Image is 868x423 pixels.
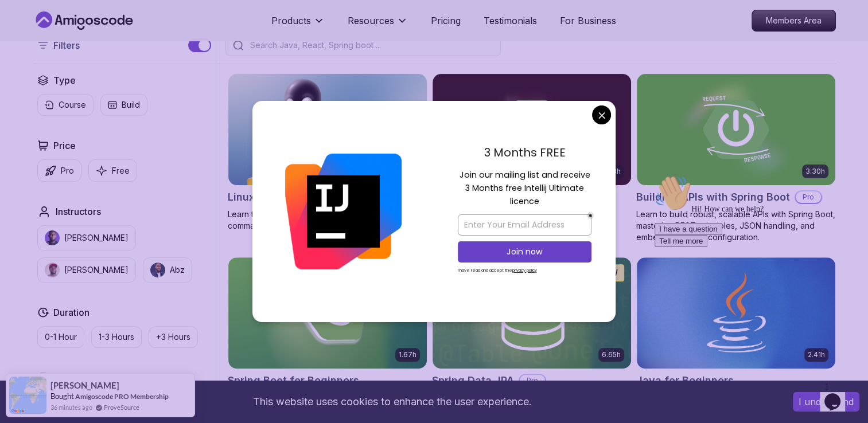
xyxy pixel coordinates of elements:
input: Search Java, React, Spring boot ... [248,40,493,51]
p: 0-1 Hour [45,331,77,343]
p: [PERSON_NAME] [64,264,129,276]
img: Building APIs with Spring Boot card [637,74,835,185]
p: 3.30h [805,167,825,176]
p: Filters [53,38,80,52]
h2: Spring Data JPA [432,373,514,389]
button: Tell me more [5,65,57,77]
img: Linux Fundamentals card [228,74,427,185]
p: Build [122,99,140,111]
button: Resources [348,14,408,37]
img: instructor img [45,263,60,277]
h2: Type [53,73,76,87]
a: Spring Data JPA card6.65hNEWSpring Data JPAProMaster database management, advanced querying, and ... [432,257,632,415]
a: Advanced Spring Boot card5.18hAdvanced Spring BootProDive deep into Spring Boot with our advanced... [432,73,632,243]
h2: Building APIs with Spring Boot [636,189,790,205]
p: Abz [170,264,185,276]
p: Pro [61,165,74,177]
p: Resources [348,14,394,28]
iframe: chat widget [650,170,857,371]
h2: Price [53,139,76,152]
h2: Track [53,371,78,385]
div: This website uses cookies to enhance the user experience. [9,389,776,414]
p: Learn to build robust, scalable APIs with Spring Boot, mastering REST principles, JSON handling, ... [636,209,836,243]
a: For Business [560,14,616,28]
p: 1.67h [399,350,417,359]
button: 1-3 Hours [91,326,142,348]
button: 0-1 Hour [37,326,84,348]
p: Free [112,165,130,177]
a: Building APIs with Spring Boot card3.30hBuilding APIs with Spring BootProLearn to build robust, s... [636,73,836,243]
p: Pro [520,375,545,386]
p: Learn the fundamentals of Linux and how to use the command line [228,209,427,232]
button: instructor img[PERSON_NAME] [37,225,136,250]
a: Pricing [431,14,461,28]
h2: Java for Beginners [636,373,734,389]
a: Amigoscode PRO Membership [75,392,169,401]
a: Linux Fundamentals card6.00hLinux FundamentalsProLearn the fundamentals of Linux and how to use t... [228,73,427,232]
p: Products [271,14,311,28]
a: Java for Beginners card2.41hJava for BeginnersBeginner-friendly Java course for essential program... [636,257,836,415]
button: Course [37,94,94,116]
p: 6.65h [602,350,621,359]
button: +3 Hours [149,326,198,348]
span: Bought [50,391,74,401]
button: instructor imgAbz [143,257,192,283]
p: [PERSON_NAME] [64,232,129,244]
span: [PERSON_NAME] [50,381,119,390]
h2: Duration [53,305,89,319]
p: Members Area [752,10,835,31]
a: Members Area [752,10,836,32]
a: ProveSource [104,402,139,412]
p: 1-3 Hours [99,331,134,343]
button: I have a question [5,53,72,65]
a: Spring Boot for Beginners card1.67hNEWSpring Boot for BeginnersBuild a CRUD API with Spring Boot ... [228,257,427,415]
button: Accept cookies [793,392,859,412]
p: +3 Hours [156,331,190,343]
button: instructor img[PERSON_NAME] [37,257,136,283]
h2: Instructors [56,205,101,218]
button: Products [271,14,325,37]
img: instructor img [150,263,165,277]
iframe: chat widget [820,377,857,412]
span: 36 minutes ago [50,402,92,412]
img: instructor img [45,230,60,245]
button: Build [100,94,147,116]
div: 👋Hi! How can we help?I have a questionTell me more [5,5,211,77]
img: Java for Beginners card [637,257,835,369]
img: provesource social proof notification image [9,377,46,414]
button: Free [88,159,137,182]
h2: Linux Fundamentals [228,189,329,205]
img: Advanced Spring Boot card [433,74,631,185]
img: Spring Boot for Beginners card [228,257,427,369]
a: Testimonials [484,14,537,28]
h2: Spring Boot for Beginners [228,373,359,389]
button: Pro [37,159,81,182]
span: Hi! How can we help? [5,34,114,43]
p: Course [59,99,86,111]
img: :wave: [5,5,41,41]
